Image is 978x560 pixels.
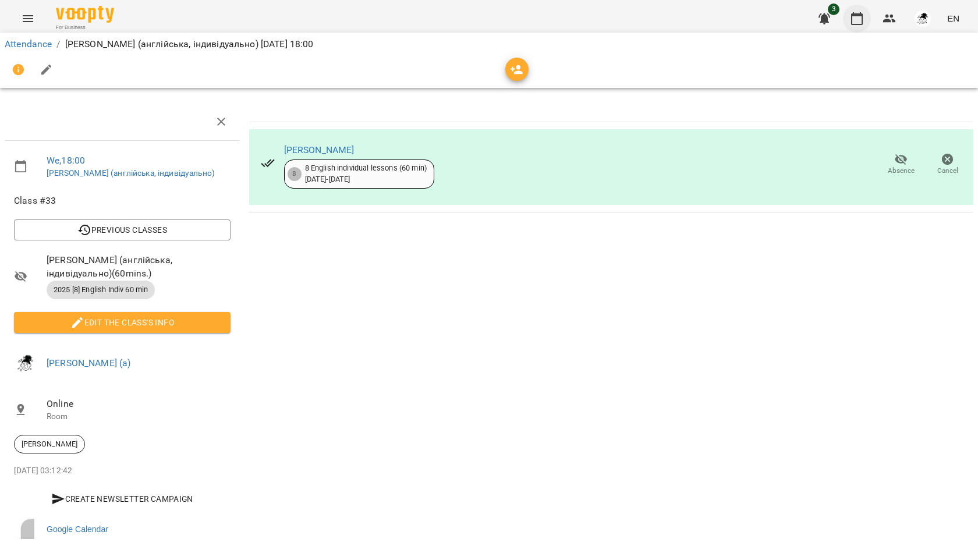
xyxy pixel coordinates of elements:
[878,148,924,181] button: Absence
[47,411,231,423] p: Room
[888,166,915,176] span: Absence
[14,219,231,240] button: Previous Classes
[915,10,931,27] img: c09839ea023d1406ff4d1d49130fd519.png
[47,285,155,295] span: 2025 [8] English Indiv 60 min
[56,6,114,23] img: Voopty Logo
[15,439,84,449] span: [PERSON_NAME]
[56,24,114,31] span: For Business
[14,465,231,477] p: [DATE] 03:12:42
[288,167,302,181] div: 8
[23,316,221,329] span: Edit the class's Info
[14,435,85,453] div: [PERSON_NAME]
[5,38,52,49] a: Attendance
[65,37,314,51] p: [PERSON_NAME] (англійська, індивідуально) [DATE] 18:00
[47,155,85,166] a: We , 18:00
[5,37,973,51] nav: breadcrumb
[828,3,839,15] span: 3
[47,357,131,368] a: [PERSON_NAME] (а)
[947,12,959,24] span: EN
[14,352,37,375] img: c09839ea023d1406ff4d1d49130fd519.png
[305,163,427,185] div: 8 English individual lessons (60 min) [DATE] - [DATE]
[937,166,958,176] span: Cancel
[47,168,215,178] a: [PERSON_NAME] (англійська, індивідуально)
[47,397,231,411] span: Online
[19,492,226,506] span: Create Newsletter Campaign
[5,514,240,544] a: Google Calendar
[924,148,971,181] button: Cancel
[47,253,231,281] span: [PERSON_NAME] (англійська, індивідуально) ( 60 mins. )
[14,194,231,208] span: Class #33
[942,8,964,29] button: EN
[14,5,42,33] button: Menu
[14,312,231,333] button: Edit the class's Info
[56,37,60,51] li: /
[284,144,355,155] a: [PERSON_NAME]
[23,223,221,237] span: Previous Classes
[14,488,231,509] button: Create Newsletter Campaign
